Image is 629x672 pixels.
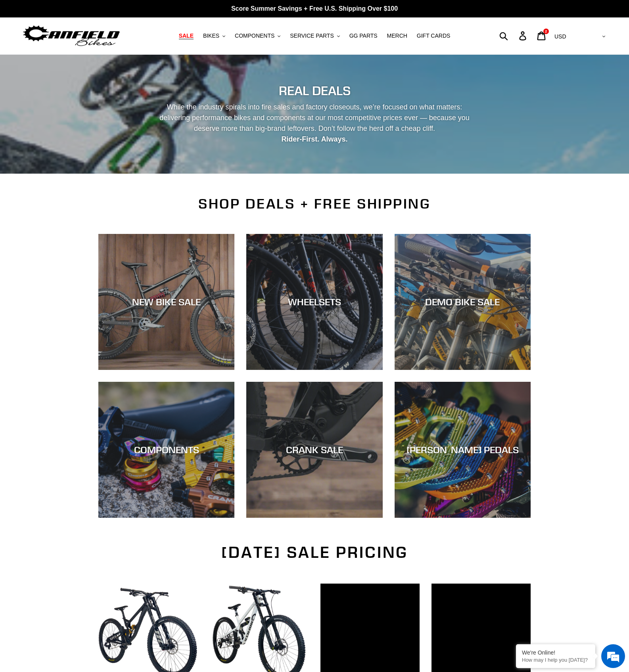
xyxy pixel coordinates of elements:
a: 2 [533,27,551,44]
h2: SHOP DEALS + FREE SHIPPING [98,195,531,212]
a: COMPONENTS [98,382,234,518]
button: SERVICE PARTS [286,31,343,41]
strong: Rider-First. Always. [281,135,347,143]
p: While the industry spirals into fire sales and factory closeouts, we’re focused on what matters: ... [152,102,477,145]
span: COMPONENTS [235,33,274,39]
span: SERVICE PARTS [290,33,334,39]
a: DEMO BIKE SALE [395,234,531,370]
div: DEMO BIKE SALE [395,296,531,308]
span: 2 [545,29,547,33]
div: NEW BIKE SALE [98,296,234,308]
span: BIKES [203,33,219,39]
h2: [DATE] SALE PRICING [98,543,531,562]
p: How may I help you today? [522,657,589,663]
a: MERCH [383,31,411,41]
div: We're Online! [522,649,589,656]
button: COMPONENTS [231,31,284,41]
a: NEW BIKE SALE [98,234,234,370]
img: Canfield Bikes [22,23,121,48]
a: WHEELSETS [246,234,382,370]
button: BIKES [199,31,229,41]
div: COMPONENTS [98,444,234,456]
div: WHEELSETS [246,296,382,308]
div: [PERSON_NAME] PEDALS [395,444,531,456]
h2: REAL DEALS [98,83,531,98]
div: CRANK SALE [246,444,382,456]
a: CRANK SALE [246,382,382,518]
a: GIFT CARDS [413,31,454,41]
input: Search [504,27,524,44]
span: GG PARTS [349,33,378,39]
a: SALE [175,31,198,41]
span: GIFT CARDS [417,33,451,39]
span: MERCH [387,33,407,39]
span: SALE [179,33,194,39]
a: GG PARTS [345,31,382,41]
a: [PERSON_NAME] PEDALS [395,382,531,518]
